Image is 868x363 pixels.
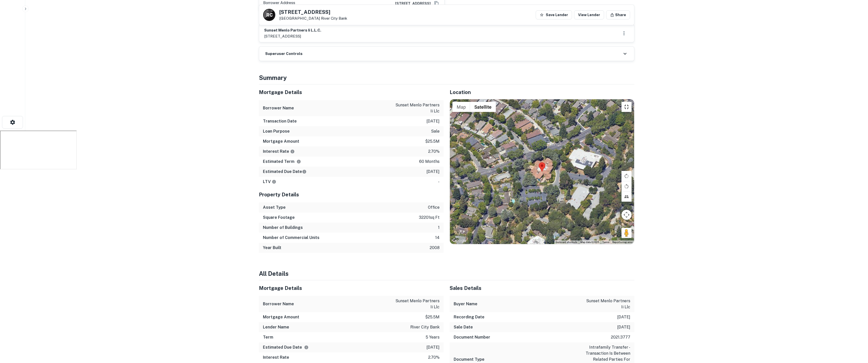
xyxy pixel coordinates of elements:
[272,179,276,184] svg: LTVs displayed on the website are for informational purposes only and may be reported incorrectly...
[263,179,276,185] h6: LTV
[263,245,281,251] h6: Year Built
[451,237,468,244] a: Open this area in Google Maps (opens a new window)
[419,159,440,165] p: 60 months
[259,284,444,292] h5: Mortgage Details
[574,10,604,19] a: View Lender
[606,10,630,19] button: Share
[454,334,490,340] h6: Document Number
[585,298,630,310] p: sunset menlo partners ii llc
[263,128,290,134] h6: Loan Purpose
[452,102,470,112] button: Show street map
[425,138,440,144] p: $25.5m
[428,354,440,360] p: 2.70%
[617,314,630,320] p: [DATE]
[259,191,444,198] h5: Property Details
[279,10,347,15] h5: [STREET_ADDRESS]
[263,354,289,360] h6: Interest Rate
[426,344,440,350] p: [DATE]
[394,102,440,114] p: sunset menlo partners ii llc
[419,215,440,221] p: 32201 sq ft
[391,1,431,6] a: [STREET_ADDRESS]
[263,314,299,320] h6: Mortgage Amount
[430,245,440,251] p: 2008
[621,228,632,238] button: Drag Pegman onto the map to open Street View
[263,334,273,340] h6: Term
[290,149,295,154] svg: The interest rates displayed on the website are for informational purposes only and may be report...
[454,324,473,330] h6: Sale Date
[263,235,319,241] h6: Number of Commercial Units
[263,148,295,155] h6: Interest Rate
[263,324,289,330] h6: Lender Name
[394,298,440,310] p: sunset menlo partners ii llc
[263,204,286,210] h6: Asset Type
[304,345,309,350] svg: Estimate is based on a standard schedule for this type of loan.
[536,10,572,19] button: Save Lender
[556,240,577,244] button: Keyboard shortcuts
[426,334,440,340] p: 5 years
[611,334,630,340] p: 2021.3777
[431,128,440,134] p: sale
[450,284,634,292] h5: Sales Details
[426,169,440,175] p: [DATE]
[621,181,632,191] button: Rotate map counterclockwise
[263,9,275,21] a: R C
[263,138,299,144] h6: Mortgage Amount
[451,237,468,244] img: Google
[302,169,307,174] svg: Estimate is based on a standard schedule for this type of loan.
[410,324,440,330] p: river city bank
[265,51,303,57] h6: Superuser Controls
[470,102,496,112] button: Show satellite imagery
[438,179,440,185] p: -
[264,27,321,33] h6: sunset menlo partners ii l.l.c.
[321,16,347,20] a: River City Bank
[602,241,609,244] a: Terms
[617,324,630,330] p: [DATE]
[263,225,303,231] h6: Number of Buildings
[621,102,632,112] button: Toggle fullscreen view
[266,12,272,18] p: R C
[259,73,634,82] h4: Summary
[279,16,347,21] p: [GEOGRAPHIC_DATA]
[454,314,484,320] h6: Recording Date
[425,314,440,320] p: $25.5m
[454,356,484,362] h6: Document Type
[450,88,634,96] h5: Location
[264,33,321,39] p: [STREET_ADDRESS]
[454,301,477,307] h6: Buyer Name
[259,269,634,278] h4: All Details
[259,88,444,96] h5: Mortgage Details
[435,235,440,241] p: 14
[580,241,599,244] span: Map data ©2025
[612,241,633,244] a: Report a map error
[263,118,297,124] h6: Transaction Date
[438,225,440,231] p: 1
[843,323,868,347] iframe: Chat Widget
[263,105,294,111] h6: Borrower Name
[621,192,632,202] button: Tilt map
[296,159,301,164] svg: Term is based on a standard schedule for this type of loan.
[263,344,309,350] h6: Estimated Due Date
[263,215,295,221] h6: Square Footage
[621,210,632,220] button: Map camera controls
[263,301,294,307] h6: Borrower Name
[428,204,440,210] p: office
[428,148,440,155] p: 2.70%
[263,159,301,165] h6: Estimated Term
[426,118,440,124] p: [DATE]
[621,171,632,181] button: Rotate map clockwise
[263,169,307,175] h6: Estimated Due Date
